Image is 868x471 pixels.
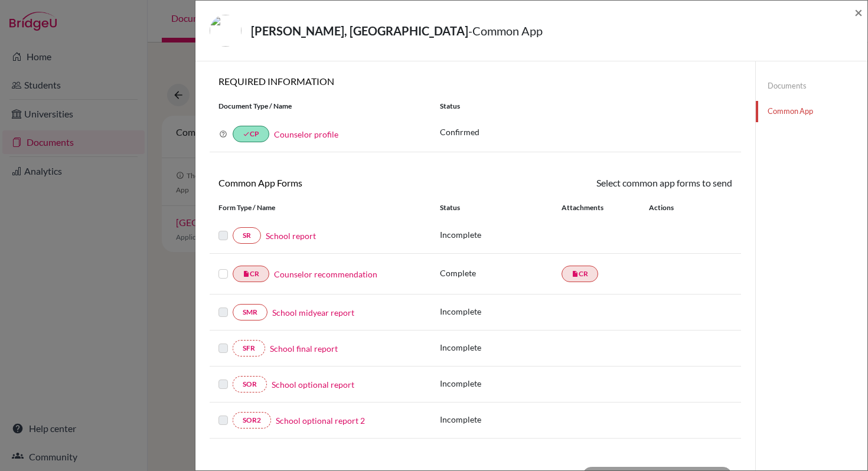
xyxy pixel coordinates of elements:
[440,305,562,318] p: Incomplete
[233,126,269,142] a: doneCP
[276,414,365,427] a: School optional report 2
[468,24,543,38] span: - Common App
[440,341,562,354] p: Incomplete
[233,412,271,429] a: SOR2
[270,342,338,355] a: School final report
[635,202,708,213] div: Actions
[233,304,267,320] a: SMR
[440,413,562,426] p: Incomplete
[274,129,338,139] a: Counselor profile
[233,227,261,244] a: SR
[210,76,741,87] h6: REQUIRED INFORMATION
[272,378,354,391] a: School optional report
[210,177,475,188] h6: Common App Forms
[272,306,354,319] a: School midyear report
[440,267,562,279] p: Complete
[854,4,863,21] span: ×
[562,266,598,282] a: insert_drive_fileCR
[431,101,741,112] div: Status
[233,376,267,392] a: SOR
[854,5,863,19] button: Close
[440,377,562,390] p: Incomplete
[440,228,562,241] p: Incomplete
[266,230,316,242] a: School report
[756,101,867,122] a: Common App
[210,101,431,112] div: Document Type / Name
[756,76,867,96] a: Documents
[233,340,265,356] a: SFR
[475,176,741,190] div: Select common app forms to send
[243,130,250,138] i: done
[572,270,579,277] i: insert_drive_file
[243,270,250,277] i: insert_drive_file
[440,126,732,138] p: Confirmed
[440,202,562,213] div: Status
[210,202,431,213] div: Form Type / Name
[251,24,468,38] strong: [PERSON_NAME], [GEOGRAPHIC_DATA]
[562,202,635,213] div: Attachments
[233,266,269,282] a: insert_drive_fileCR
[274,268,377,280] a: Counselor recommendation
